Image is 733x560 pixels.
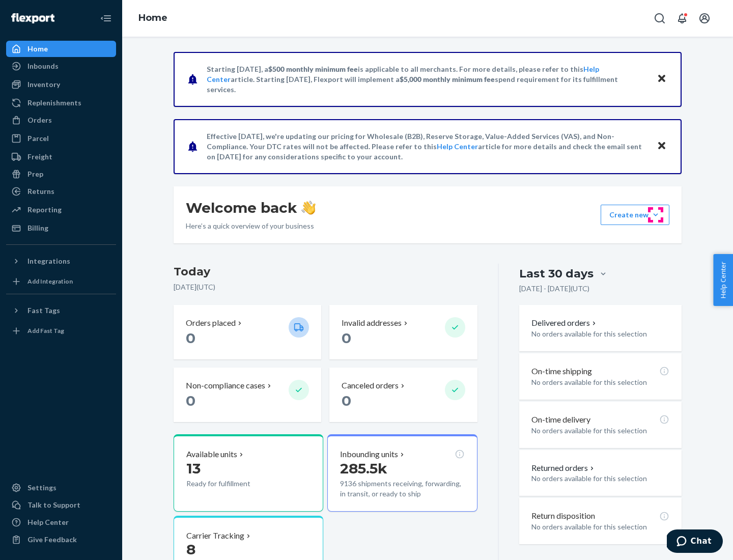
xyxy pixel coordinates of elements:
p: Orders placed [186,317,236,329]
button: Open notifications [672,8,692,29]
p: Effective [DATE], we're updating our pricing for Wholesale (B2B), Reserve Storage, Value-Added Se... [207,131,647,162]
a: Parcel [6,130,116,147]
a: Help Center [6,514,116,530]
div: Parcel [27,133,49,144]
button: Close [655,72,668,87]
h3: Today [174,264,477,280]
div: Fast Tags [27,305,60,316]
div: Settings [27,483,57,493]
ol: breadcrumbs [130,4,176,33]
button: Available units13Ready for fulfillment [174,434,323,512]
a: Billing [6,220,116,236]
p: [DATE] ( UTC ) [174,282,477,292]
p: No orders available for this selection [531,473,669,484]
a: Freight [6,149,116,165]
button: Close [655,139,668,154]
div: Add Fast Tag [27,326,64,335]
button: Give Feedback [6,531,116,548]
p: Ready for fulfillment [186,479,280,489]
p: No orders available for this selection [531,377,669,387]
p: Canceled orders [342,380,399,391]
p: Available units [186,449,237,460]
p: No orders available for this selection [531,426,669,436]
p: On-time shipping [531,366,592,377]
button: Open account menu [694,8,715,29]
div: Talk to Support [27,500,80,510]
span: 0 [186,392,195,409]
p: Non-compliance cases [186,380,265,391]
div: Replenishments [27,98,81,108]
button: Inbounding units285.5k9136 shipments receiving, forwarding, in transit, or ready to ship [327,434,477,512]
span: 8 [186,541,195,558]
a: Add Fast Tag [6,323,116,339]
a: Add Integration [6,273,116,290]
a: Prep [6,166,116,182]
p: Return disposition [531,510,595,522]
span: $5,000 monthly minimum fee [400,75,495,83]
div: Prep [27,169,43,179]
p: Here’s a quick overview of your business [186,221,316,231]
a: Reporting [6,202,116,218]
div: Billing [27,223,48,233]
div: Returns [27,186,54,197]
a: Home [6,41,116,57]
p: No orders available for this selection [531,522,669,532]
a: Inventory [6,76,116,93]
img: Flexport logo [11,13,54,23]
a: Orders [6,112,116,128]
div: Inventory [27,79,60,90]
button: Returned orders [531,462,596,474]
img: hand-wave emoji [301,201,316,215]
iframe: Opens a widget where you can chat to one of our agents [667,529,723,555]
p: [DATE] - [DATE] ( UTC ) [519,284,589,294]
p: 9136 shipments receiving, forwarding, in transit, or ready to ship [340,479,464,499]
h1: Welcome back [186,199,316,217]
button: Fast Tags [6,302,116,319]
div: Reporting [27,205,62,215]
button: Canceled orders 0 [329,368,477,422]
div: Freight [27,152,52,162]
div: Help Center [27,517,69,527]
button: Close Navigation [96,8,116,29]
a: Replenishments [6,95,116,111]
button: Open Search Box [650,8,670,29]
p: On-time delivery [531,414,590,426]
a: Settings [6,480,116,496]
div: Integrations [27,256,70,266]
span: 0 [342,329,351,347]
button: Invalid addresses 0 [329,305,477,359]
button: Create new [601,205,669,225]
div: Inbounds [27,61,59,71]
div: Give Feedback [27,535,77,545]
button: Help Center [713,254,733,306]
a: Home [138,12,167,23]
div: Home [27,44,48,54]
span: 285.5k [340,460,387,477]
button: Delivered orders [531,317,598,329]
div: Orders [27,115,52,125]
div: Last 30 days [519,266,594,282]
p: No orders available for this selection [531,329,669,339]
p: Starting [DATE], a is applicable to all merchants. For more details, please refer to this article... [207,64,647,95]
span: 13 [186,460,201,477]
p: Inbounding units [340,449,398,460]
span: 0 [186,329,195,347]
p: Invalid addresses [342,317,402,329]
button: Integrations [6,253,116,269]
div: Add Integration [27,277,73,286]
a: Help Center [437,142,478,151]
p: Carrier Tracking [186,530,244,542]
span: $500 monthly minimum fee [268,65,358,73]
button: Talk to Support [6,497,116,513]
button: Orders placed 0 [174,305,321,359]
span: 0 [342,392,351,409]
a: Inbounds [6,58,116,74]
a: Returns [6,183,116,200]
button: Non-compliance cases 0 [174,368,321,422]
